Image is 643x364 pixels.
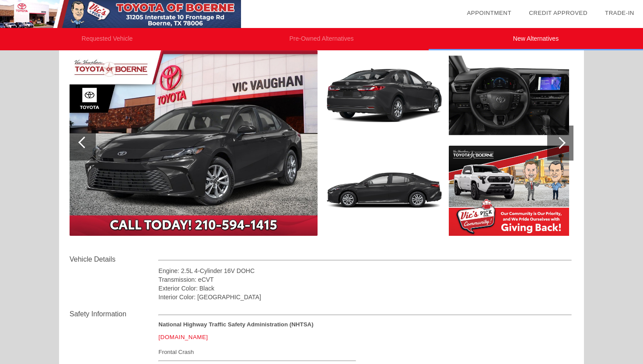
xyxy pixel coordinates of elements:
[429,28,643,50] li: New Alternatives
[529,10,587,16] a: Credit Approved
[70,309,158,319] div: Safety Information
[158,334,208,340] a: [DOMAIN_NAME]
[449,146,569,236] img: image.aspx
[158,284,572,293] div: Exterior Color: Black
[449,50,569,140] img: image.aspx
[467,10,511,16] a: Appointment
[324,146,444,236] img: image.aspx
[605,10,634,16] a: Trade-In
[158,266,572,275] div: Engine: 2.5L 4-Cylinder 16V DOHC
[158,321,313,328] strong: National Highway Traffic Safety Administration (NHTSA)
[158,275,572,284] div: Transmission: eCVT
[214,28,429,50] li: Pre-Owned Alternatives
[70,50,318,236] img: image.aspx
[70,254,158,265] div: Vehicle Details
[158,346,356,357] div: Frontal Crash
[324,50,444,140] img: image.aspx
[158,293,572,301] div: Interior Color: [GEOGRAPHIC_DATA]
